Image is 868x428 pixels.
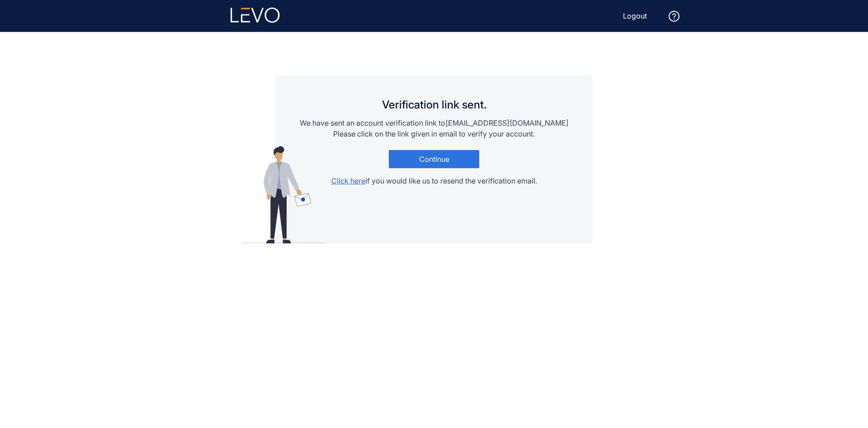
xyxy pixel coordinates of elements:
[419,155,449,163] span: Continue
[623,12,647,20] span: Logout
[333,128,535,139] p: Please click on the link given in email to verify your account.
[616,9,654,23] button: Logout
[331,176,365,185] span: Click here
[300,118,569,128] p: We have sent an account verification link to [EMAIL_ADDRESS][DOMAIN_NAME]
[382,103,486,107] h1: Verification link sent.
[389,150,479,168] button: Continue
[331,175,537,186] p: if you would like us to resend the verification email.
